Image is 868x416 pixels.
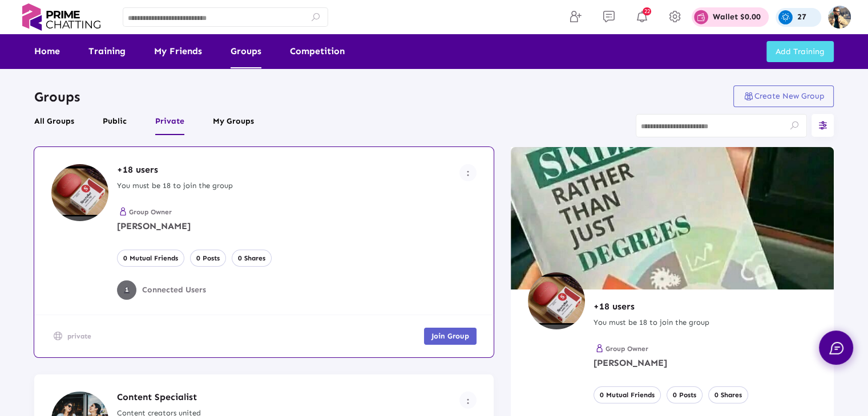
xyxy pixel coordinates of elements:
[231,34,261,68] a: Groups
[733,85,834,107] button: Create New Group
[34,113,74,135] button: All Groups
[828,6,851,28] img: img
[67,330,91,342] span: private
[196,254,220,262] span: 0 Posts
[34,85,357,109] h2: Groups
[290,34,345,68] a: Competition
[594,357,667,368] h6: [PERSON_NAME]
[51,164,108,221] img: user-profile
[117,280,136,300] div: 1
[594,301,817,312] h5: +18 users
[829,342,843,354] img: chat.svg
[600,391,655,399] span: 0 Mutual Friends
[117,221,191,231] h6: [PERSON_NAME]
[766,41,834,62] button: Add Training
[594,316,817,329] p: You must be 18 to join the group
[667,386,703,403] button: 0 Posts
[511,147,834,289] img: user-profile
[467,170,469,176] img: more
[713,13,761,21] p: Wallet $0.00
[459,391,477,409] button: Example icon-button with a menu
[117,206,459,218] p: Group Owner
[594,386,661,403] button: 0 Mutual Friends
[673,391,696,399] span: 0 Posts
[155,113,184,135] button: Private
[123,254,178,262] span: 0 Mutual Friends
[103,113,127,135] button: Public
[714,391,742,399] span: 0 Shares
[238,254,265,262] span: 0 Shares
[117,250,184,267] button: 0 Mutual Friends
[797,13,806,21] p: 27
[88,34,126,68] a: Training
[117,164,459,175] h5: +18 users
[142,284,206,296] p: Connected Users
[190,250,226,267] button: 0 Posts
[424,328,477,345] button: Join Group
[742,91,825,101] span: Create New Group
[34,34,60,68] a: Home
[17,3,106,31] img: logo
[459,164,477,181] button: Example icon-button with a menu
[528,272,585,329] img: user-profile
[431,332,469,340] span: Join Group
[594,342,817,355] p: Group Owner
[467,398,469,404] img: more
[154,34,202,68] a: My Friends
[776,47,825,56] span: Add Training
[117,180,459,192] p: You must be 18 to join the group
[708,386,748,403] button: 0 Shares
[117,391,459,402] h5: Content Specialist
[213,113,254,135] button: My Groups
[643,7,651,15] span: 22
[232,250,272,267] button: 0 Shares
